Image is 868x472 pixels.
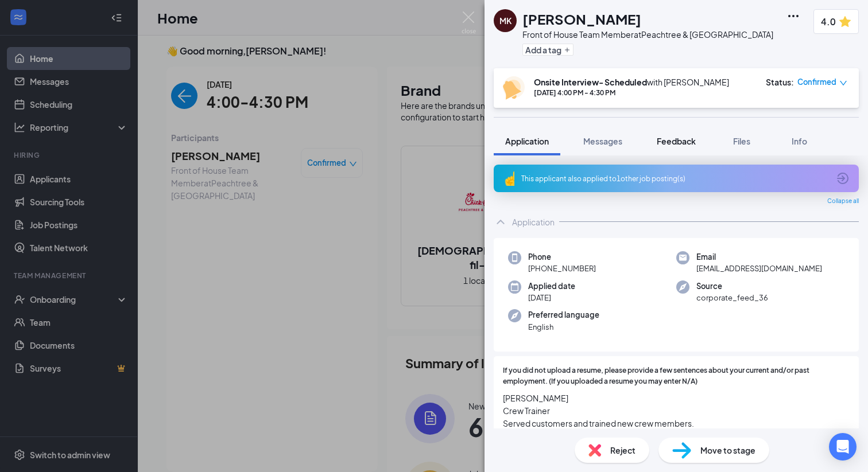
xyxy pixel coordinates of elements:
[503,365,850,387] span: If you did not upload a resume, please provide a few sentences about your current and/or past emp...
[534,76,729,88] div: with [PERSON_NAME]
[821,14,836,29] span: 4.0
[505,136,549,146] span: Application
[522,9,641,29] h1: [PERSON_NAME]
[564,46,571,53] svg: Plus
[610,444,635,457] span: Reject
[829,433,857,461] div: Open Intercom Messenger
[657,136,696,146] span: Feedback
[499,15,511,26] div: MK
[797,76,836,88] span: Confirmed
[696,263,822,274] span: [EMAIL_ADDRESS][DOMAIN_NAME]
[512,216,555,228] div: Application
[494,215,507,229] svg: ChevronUp
[792,136,807,146] span: Info
[836,171,850,185] svg: ArrowCircle
[583,136,622,146] span: Messages
[522,44,573,56] button: PlusAdd a tag
[839,79,847,87] span: down
[534,77,647,87] b: Onsite Interview- Scheduled
[528,263,596,274] span: [PHONE_NUMBER]
[528,292,575,303] span: [DATE]
[786,9,800,23] svg: Ellipses
[528,251,596,263] span: Phone
[733,136,750,146] span: Files
[696,251,822,263] span: Email
[534,88,729,97] div: [DATE] 4:00 PM - 4:30 PM
[528,309,599,321] span: Preferred language
[528,280,575,292] span: Applied date
[696,292,768,303] span: corporate_feed_36
[766,76,794,88] div: Status :
[528,321,599,333] span: English
[521,174,829,184] div: This applicant also applied to 1 other job posting(s)
[522,29,773,40] div: Front of House Team Member at Peachtree & [GEOGRAPHIC_DATA]
[700,444,755,457] span: Move to stage
[827,197,859,206] span: Collapse all
[696,280,768,292] span: Source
